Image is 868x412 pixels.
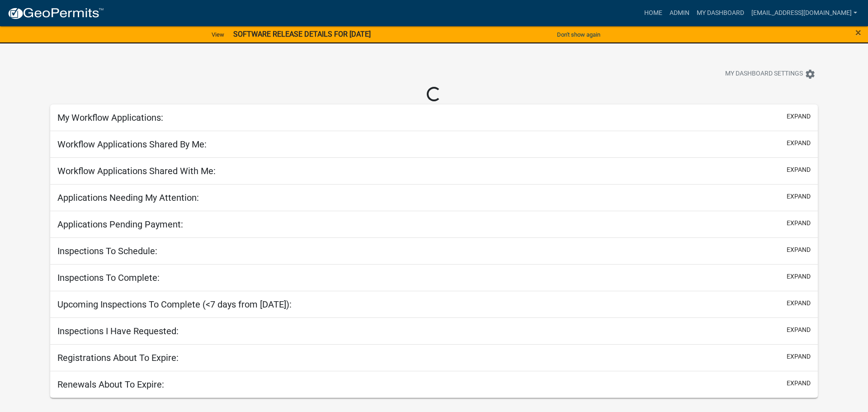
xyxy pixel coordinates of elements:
h5: Inspections I Have Requested: [57,326,179,336]
span: My Dashboard Settings [725,69,803,80]
span: × [855,26,861,39]
a: [EMAIL_ADDRESS][DOMAIN_NAME] [748,5,861,22]
strong: SOFTWARE RELEASE DETAILS FOR [DATE] [233,30,371,38]
button: expand [787,112,811,121]
button: expand [787,352,811,361]
h5: Registrations About To Expire: [57,352,179,363]
button: expand [787,379,811,388]
button: My Dashboard Settingssettings [718,65,823,83]
i: settings [805,69,816,80]
h5: Inspections To Schedule: [57,246,157,256]
button: expand [787,138,811,148]
h5: Upcoming Inspections To Complete (<7 days from [DATE]): [57,299,292,310]
h5: Applications Needing My Attention: [57,192,199,203]
button: expand [787,298,811,308]
h5: Applications Pending Payment: [57,219,183,230]
button: expand [787,325,811,335]
h5: Workflow Applications Shared With Me: [57,166,216,176]
button: expand [787,218,811,228]
h5: Renewals About To Expire: [57,379,164,390]
button: expand [787,272,811,281]
h5: My Workflow Applications: [57,112,163,123]
h5: Workflow Applications Shared By Me: [57,139,207,150]
a: View [208,27,228,42]
button: expand [787,245,811,255]
button: expand [787,192,811,201]
button: Close [855,27,861,38]
button: expand [787,165,811,175]
a: Admin [666,5,693,22]
h5: Inspections To Complete: [57,272,160,283]
a: My Dashboard [693,5,748,22]
a: Home [641,5,666,22]
button: Don't show again [553,27,604,42]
